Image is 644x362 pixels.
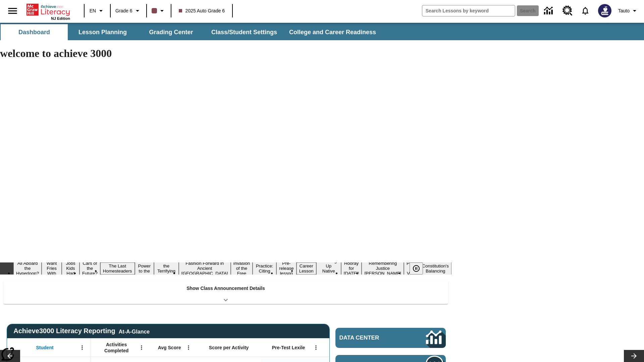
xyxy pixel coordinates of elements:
div: Pause [410,262,430,275]
span: NJ Edition [51,16,70,20]
span: EN [90,7,96,14]
button: Slide 11 Pre-release lesson [276,260,297,277]
button: Open Menu [183,343,194,353]
button: Slide 15 Remembering Justice O'Connor [362,260,404,277]
a: Resource Center, Will open in new tab [558,2,577,20]
span: Activities Completed [94,342,139,354]
button: Slide 5 The Last Homesteaders [100,262,135,275]
button: Slide 9 The Invasion of the Free CD [231,255,253,282]
button: Open Menu [137,343,147,353]
button: Grade: Grade 6, Select a grade [113,5,144,17]
span: Grade 6 [115,7,132,14]
span: Achieve3000 Literacy Reporting [13,327,150,335]
img: Avatar [598,4,611,17]
button: Open Menu [311,343,321,353]
button: Dashboard [1,24,68,40]
p: Show Class Announcement Details [186,285,265,292]
button: Language: EN, Select a language [87,5,108,17]
span: Student [36,345,54,351]
button: Slide 14 Hooray for Constitution Day! [341,260,362,277]
span: Score per Activity [209,345,249,351]
button: Class color is dark brown. Change class color [149,5,169,17]
button: Slide 3 Dirty Jobs Kids Had To Do [62,255,79,282]
input: search field [422,5,515,16]
a: Data Center [335,328,446,348]
button: Class/Student Settings [206,24,282,40]
button: Slide 17 The Constitution's Balancing Act [419,257,451,280]
button: Slide 13 Cooking Up Native Traditions [316,257,341,280]
button: Slide 10 Mixed Practice: Citing Evidence [253,257,276,280]
a: Notifications [577,2,594,19]
button: Slide 4 Cars of the Future? [79,260,100,277]
div: Home [26,2,70,20]
button: Pause [410,262,423,275]
span: 2025 Auto Grade 6 [179,7,225,14]
button: Select a new avatar [594,2,615,19]
a: Home [26,3,70,16]
button: Lesson Planning [69,24,136,40]
button: Profile/Settings [615,5,641,17]
button: Slide 7 Attack of the Terrifying Tomatoes [154,257,179,280]
button: Slide 1 All Aboard the Hyperloop? [13,260,42,277]
button: Slide 12 Career Lesson [297,262,316,275]
a: Data Center [540,2,558,20]
button: Grading Center [138,24,205,40]
button: Slide 16 Point of View [404,260,419,277]
button: Open side menu [3,1,22,21]
div: Show Class Announcement Details [3,281,448,304]
span: Tauto [618,7,630,14]
button: Open Menu [77,343,87,353]
span: Avg Score [158,345,181,351]
button: Slide 6 Solar Power to the People [135,257,154,280]
button: Slide 8 Fashion Forward in Ancient Rome [179,260,231,277]
button: Lesson carousel, Next [624,350,644,362]
div: At-A-Glance [119,327,150,335]
span: Pre-Test Lexile [272,345,305,351]
span: Data Center [339,335,403,341]
button: Slide 2 Do You Want Fries With That? [42,255,62,282]
button: College and Career Readiness [284,24,381,40]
